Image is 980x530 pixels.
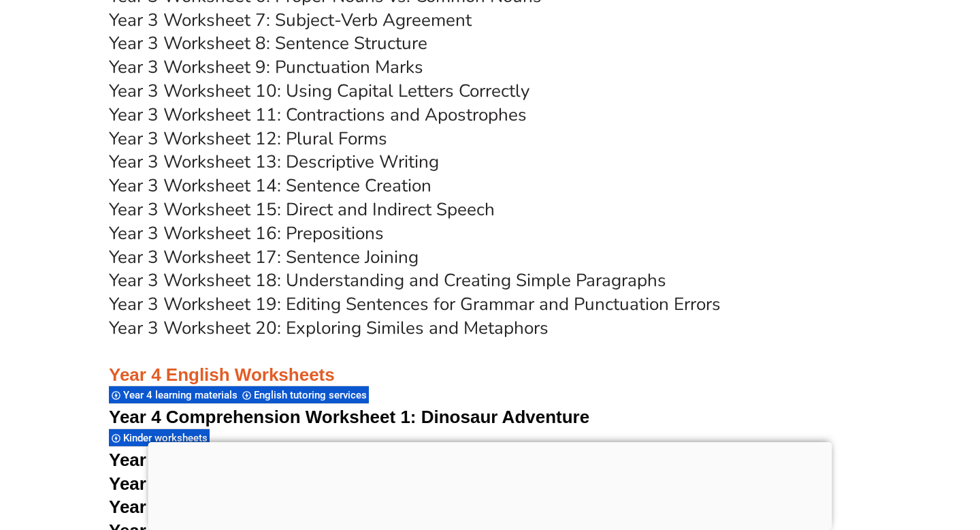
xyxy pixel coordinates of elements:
a: Year 3 Worksheet 15: Direct and Indirect Speech [109,198,495,221]
a: Year 4 Comprehension Worksheet 4: Lost in Time [109,497,525,517]
a: Year 3 Worksheet 13: Descriptive Writing [109,150,439,174]
a: Year 4 Comprehension Worksheet 3: Barbie Land [109,473,523,494]
a: Year 3 Worksheet 10: Using Capital Letters Correctly [109,79,529,103]
div: English tutoring services [240,386,369,404]
span: English tutoring services [254,389,371,401]
a: Year 3 Worksheet 14: Sentence Creation [109,174,431,198]
a: Year 4 Comprehension Worksheet 2: Ancient Aztecs [109,450,546,470]
a: Year 3 Worksheet 17: Sentence Joining [109,245,419,269]
iframe: Advertisement [148,442,832,527]
a: Year 3 Worksheet 18: Understanding and Creating Simple Paragraphs [109,268,666,292]
iframe: Chat Widget [747,376,980,530]
a: Year 3 Worksheet 16: Prepositions [109,221,384,245]
span: Year 4 Comprehension Worksheet 1: [109,407,416,427]
h3: Year 4 English Worksheets [109,341,871,387]
div: Kinder worksheets [109,428,210,447]
div: Year 4 learning materials [109,386,240,404]
span: Year 4 learning materials [123,389,242,401]
a: Year 3 Worksheet 8: Sentence Structure [109,31,427,55]
a: Year 3 Worksheet 12: Plural Forms [109,127,387,151]
span: Dinosaur Adventure [421,407,589,427]
a: Year 3 Worksheet 7: Subject-Verb Agreement [109,8,472,32]
a: Year 4 Comprehension Worksheet 1: Dinosaur Adventure [109,407,589,427]
span: Kinder worksheets [123,432,212,444]
a: Year 3 Worksheet 11: Contractions and Apostrophes [109,103,527,127]
a: Year 3 Worksheet 20: Exploring Similes and Metaphors [109,316,549,340]
a: Year 3 Worksheet 19: Editing Sentences for Grammar and Punctuation Errors [109,292,721,316]
a: Year 3 Worksheet 9: Punctuation Marks [109,55,423,79]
